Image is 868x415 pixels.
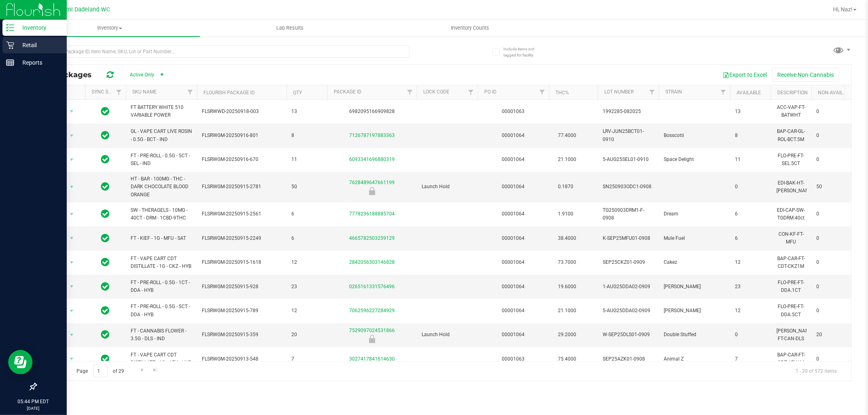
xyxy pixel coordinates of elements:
span: In Sync [101,208,110,219]
a: PO ID [484,89,496,95]
button: Receive Non-Cannabis [772,68,839,82]
a: 00001064 [502,308,525,313]
a: Lock Code [423,89,449,95]
a: Lab Results [200,20,380,37]
span: FT BATTERY WHITE 510 VARIABLE POWER [131,104,192,119]
div: FLO-PRE-FT-SEL.5CT [776,151,807,168]
span: FLSRWGM-20250915-1618 [202,259,282,266]
span: 0 [816,235,847,242]
div: BAP-CAR-FT-CDT-AZK1M [776,350,807,367]
a: 2842056303146828 [349,259,395,265]
span: [PERSON_NAME] [664,307,725,315]
inline-svg: Inventory [6,24,14,32]
div: 6982095166909828 [326,108,418,115]
span: In Sync [101,181,110,192]
span: FLSRWGM-20250916-801 [202,132,282,139]
span: SEP25AZK01-0908 [603,355,654,363]
span: 12 [735,307,766,315]
span: FT - CANNABIS FLOWER - 3.5G - DLS - IND [131,327,192,343]
a: Non-Available [818,90,854,96]
span: FT - PRE-ROLL - 0.5G - 1CT - DDA - HYB [131,279,192,294]
span: select [67,181,77,193]
span: In Sync [101,329,110,340]
span: FLSRWGM-20250915-359 [202,331,282,339]
span: select [67,353,77,365]
span: Inventory [20,24,200,32]
span: FLSRWGM-20250915-789 [202,307,282,315]
span: In Sync [101,281,110,292]
span: 21.1000 [554,154,580,165]
span: FLSRWGM-20250915-2781 [202,183,282,191]
span: 5-AUG25DDA02-0909 [603,307,654,315]
div: EDI-BAK-HT-[PERSON_NAME] [776,178,807,196]
span: FT - KIEF - 1G - MFU - SAT [131,235,192,242]
button: Export to Excel [717,68,772,82]
span: All Packages [42,70,100,79]
p: Retail [14,40,63,50]
div: BAP-CAR-FT-CDT-CKZ1M [776,254,807,271]
span: 7 [291,355,322,363]
div: BAP-CAR-GL-ROL-BCT.5M [776,127,807,144]
a: Filter [464,85,478,99]
span: Hi, Naz! [833,6,853,13]
span: 1 - 20 of 572 items [789,365,843,377]
span: 1.9100 [554,208,577,220]
a: 6093341696880319 [349,156,395,162]
p: Inventory [14,23,63,33]
p: [DATE] [4,405,63,411]
a: Inventory [20,20,200,37]
a: 00001064 [502,284,525,289]
a: Filter [536,85,549,99]
span: 0 [735,331,766,339]
span: 12 [291,307,322,315]
a: 00001064 [502,156,525,162]
a: 00001064 [502,235,525,241]
span: FLSRWGM-20250915-2561 [202,210,282,218]
span: SEP25CKZ01-0909 [603,259,654,266]
span: In Sync [101,130,110,141]
a: Go to the next page [136,365,148,376]
span: FLSRWWD-20250918-003 [202,108,282,115]
span: 23 [735,283,766,291]
span: Launch Hold [422,183,473,191]
span: 0 [816,108,847,115]
span: 19.6000 [554,281,580,293]
a: Inventory Counts [380,20,560,37]
span: FT - VAPE CART CDT DISTILLATE - 1G - AZK - HYB [131,351,192,367]
input: 1 [93,365,108,377]
span: 6 [291,235,322,242]
span: Cakez [664,259,725,266]
span: select [67,209,77,220]
span: select [67,329,77,341]
a: Sync Status [92,89,123,95]
span: 0 [816,210,847,218]
span: 12 [291,259,322,266]
span: In Sync [101,256,110,268]
span: FLSRWGM-20250913-548 [202,355,282,363]
a: 7778236188885704 [349,211,395,217]
span: FT - PRE-ROLL - 0.5G - 5CT - SEL - IND [131,152,192,167]
span: Page of 29 [70,365,131,377]
span: GL - VAPE CART LIVE ROSIN - 0.5G - BCT - IND [131,128,192,143]
inline-svg: Reports [6,59,14,67]
span: select [67,232,77,244]
span: 21.1000 [554,305,580,317]
div: ACC-VAP-FT-BATWHT [776,103,807,120]
span: select [67,130,77,141]
a: 00001064 [502,184,525,189]
span: Double Stuffed [664,331,725,339]
a: THC% [555,90,569,96]
a: 00001063 [502,356,525,362]
span: In Sync [101,154,110,165]
span: 6 [735,210,766,218]
a: 7126787197883363 [349,133,395,138]
span: 13 [735,108,766,115]
span: 8 [291,132,322,139]
span: 0 [735,183,766,191]
span: K-SEP25MFU01-0908 [603,235,654,242]
span: 0 [816,132,847,139]
input: Search Package ID, Item Name, SKU, Lot or Part Number... [36,46,409,58]
a: Go to the last page [149,365,161,376]
span: Miami Dadeland WC [56,6,110,13]
a: 00001064 [502,259,525,265]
